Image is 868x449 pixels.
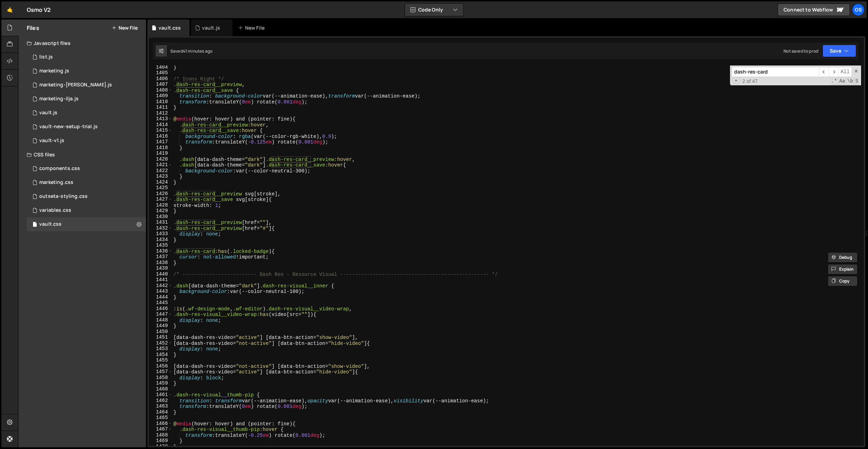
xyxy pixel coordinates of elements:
div: 1413 [149,116,172,122]
div: 1454 [149,352,172,358]
div: vault.css [159,24,181,31]
div: 1405 [149,70,172,76]
span: ​ [829,67,838,77]
div: New File [238,24,267,31]
div: 1427 [149,196,172,202]
div: vault.js [39,110,57,116]
div: 1419 [149,150,172,156]
div: 1462 [149,398,172,404]
div: 1461 [149,392,172,398]
a: Connect to Webflow [778,3,850,16]
div: vault.js [202,24,220,31]
div: components.css [39,165,80,172]
div: marketing-ilja.js [39,96,79,102]
div: 1437 [149,254,172,260]
div: 1411 [149,104,172,110]
button: Explain [828,264,858,274]
div: vault.css [39,221,62,227]
div: 1409 [149,93,172,99]
div: 1432 [149,225,172,231]
div: 16596/45133.js [27,106,146,120]
div: 1425 [149,185,172,191]
div: 1410 [149,99,172,105]
div: 16596/45152.js [27,120,146,134]
div: 1459 [149,380,172,386]
div: 1412 [149,110,172,116]
div: 1447 [149,311,172,317]
div: 41 minutes ago [183,48,212,54]
div: 16596/45423.js [27,92,146,106]
a: 🤙 [1,1,18,18]
div: 1464 [149,409,172,415]
div: 1455 [149,357,172,363]
div: 1424 [149,179,172,185]
div: 1456 [149,363,172,369]
div: 1467 [149,426,172,432]
div: outseta-styling.css [39,193,88,200]
span: Toggle Replace mode [732,78,740,84]
div: 1430 [149,214,172,220]
div: 1443 [149,288,172,294]
div: 16596/45511.css [27,162,146,176]
div: Not saved to prod [784,48,818,54]
div: 1453 [149,346,172,352]
div: 1404 [149,64,172,70]
div: 1460 [149,386,172,392]
div: Osmo V2 [27,6,51,14]
div: 1452 [149,340,172,346]
div: 1450 [149,329,172,335]
span: CaseSensitive Search [838,78,846,85]
div: 16596/45156.css [27,189,146,203]
button: Copy [828,276,858,286]
div: 16596/45422.js [27,64,146,78]
div: 1415 [149,127,172,133]
div: 1466 [149,421,172,427]
h2: Files [27,24,39,32]
div: variables.css [39,207,71,214]
div: marketing.js [39,68,69,74]
button: Save [822,45,856,57]
div: 1468 [149,432,172,438]
a: Os [852,3,865,16]
div: 1465 [149,415,172,421]
div: 1458 [149,375,172,381]
div: 1469 [149,438,172,444]
div: 1441 [149,277,172,283]
span: Search In Selection [854,78,859,85]
div: 1446 [149,306,172,312]
div: 1408 [149,87,172,93]
div: 1449 [149,323,172,329]
div: vault-new-setup-trial.js [39,124,98,130]
div: 1434 [149,237,172,243]
div: list.js [39,54,53,60]
div: marketing.css [39,179,73,186]
input: Search for [732,67,819,77]
div: 1416 [149,133,172,139]
div: 1436 [149,248,172,254]
div: 16596/45424.js [27,78,146,92]
div: 1429 [149,208,172,214]
div: 1420 [149,156,172,162]
div: 1451 [149,334,172,340]
div: 1457 [149,369,172,375]
div: 1442 [149,283,172,289]
div: 1435 [149,242,172,248]
div: 1433 [149,231,172,237]
div: vault-v1.js [39,138,64,144]
div: CSS files [18,148,146,162]
button: Debug [828,252,858,263]
div: 1438 [149,260,172,266]
div: 1418 [149,145,172,151]
span: 2 of 47 [740,78,761,84]
div: 16596/45153.css [27,217,146,231]
div: Javascript files [18,36,146,50]
div: 1428 [149,202,172,208]
div: 16596/45154.css [27,203,146,217]
div: marketing-[PERSON_NAME].js [39,82,112,88]
div: 1407 [149,82,172,87]
div: 1426 [149,191,172,197]
span: ​ [819,67,829,77]
span: Alt-Enter [838,67,852,77]
div: Saved [170,48,212,54]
